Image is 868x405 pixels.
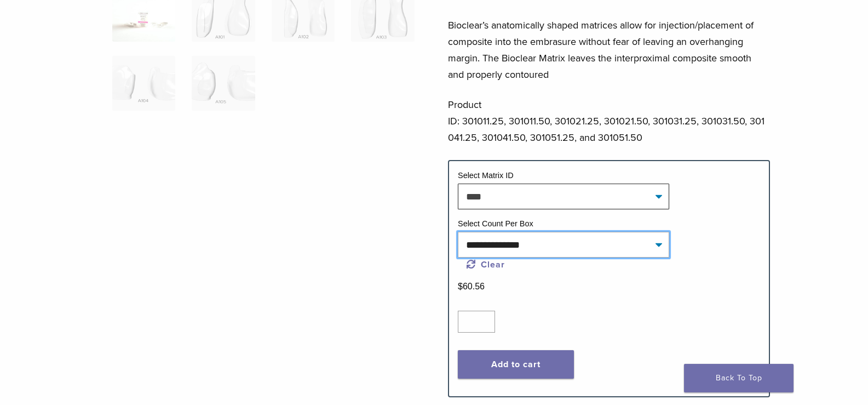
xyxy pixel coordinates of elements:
p: Bioclear’s anatomically shaped matrices allow for injection/placement of composite into the embra... [448,17,770,83]
label: Select Count Per Box [458,219,533,228]
button: Add to cart [458,350,574,379]
img: Original Anterior Matrix - A Series - Image 6 [192,56,255,111]
label: Select Matrix ID [458,171,514,180]
img: Original Anterior Matrix - A Series - Image 5 [112,56,175,111]
a: Back To Top [684,364,794,392]
bdi: 60.56 [458,282,485,291]
span: $ [458,282,463,291]
p: Product ID: 301011.25, 301011.50, 301021.25, 301021.50, 301031.25, 301031.50, 301041.25, 301041.5... [448,96,770,146]
a: Clear [467,259,505,270]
